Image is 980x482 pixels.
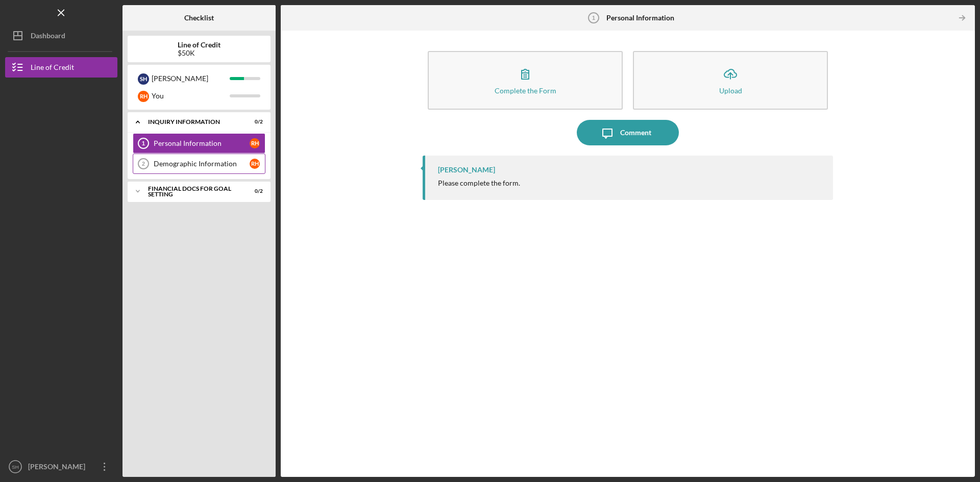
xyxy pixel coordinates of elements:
tspan: 1 [592,15,595,21]
button: SH[PERSON_NAME] [5,456,117,477]
div: Line of Credit [31,57,74,80]
div: $50K [178,49,220,57]
tspan: 1 [142,140,145,146]
a: 2Demographic InformationRH [133,154,265,174]
div: R H [138,91,149,102]
div: [PERSON_NAME] [438,166,495,174]
div: Comment [620,120,651,145]
button: Complete the Form [428,51,623,110]
div: Personal Information [154,139,250,147]
div: Please complete the form. [438,179,520,187]
b: Line of Credit [178,41,220,49]
div: 0 / 2 [244,188,263,194]
text: SH [12,464,18,470]
button: Upload [633,51,828,110]
div: Upload [719,87,742,94]
div: S H [138,73,149,85]
button: Line of Credit [5,57,117,78]
div: You [152,87,230,105]
div: [PERSON_NAME] [152,70,230,87]
button: Comment [577,120,679,145]
b: Personal Information [606,14,674,22]
div: R H [250,159,260,169]
button: Dashboard [5,26,117,46]
tspan: 2 [142,161,145,167]
div: [PERSON_NAME] [26,456,92,479]
div: Complete the Form [495,87,556,94]
div: Dashboard [31,26,65,48]
div: INQUIRY INFORMATION [148,119,237,125]
a: 1Personal InformationRH [133,133,265,154]
div: Demographic Information [154,160,250,168]
div: 0 / 2 [244,119,263,125]
div: R H [250,138,260,148]
b: Checklist [184,14,214,22]
div: Financial Docs for Goal Setting [148,186,237,197]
